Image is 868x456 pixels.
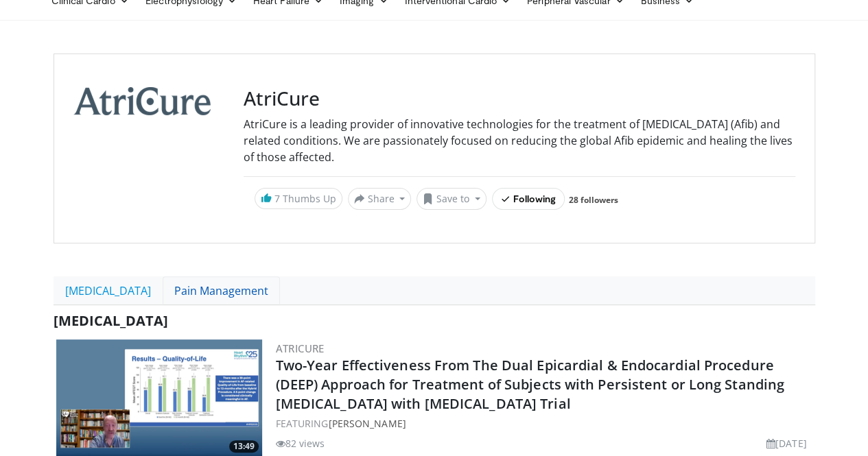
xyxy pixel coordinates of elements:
[276,436,325,451] li: 82 views
[274,192,280,205] span: 7
[56,339,262,456] img: 91f4c4b6-c59e-46ea-b75c-4eae2205d57d.png.300x170_q85_crop-smart_upscale.png
[163,276,280,305] a: Pain Management
[492,188,565,210] button: Following
[417,188,486,210] button: Save to
[276,341,325,355] a: AtriCure
[276,416,812,431] div: FEATURING
[244,116,795,165] div: AtriCure is a leading provider of innovative technologies for the treatment of [MEDICAL_DATA] (Af...
[255,188,342,209] a: 7 Thumbs Up
[276,356,784,413] a: Two-Year Effectiveness From The Dual Epicardial & Endocardial Procedure (DEEP) Approach for Treat...
[244,87,795,110] h3: AtriCure
[54,276,163,305] a: [MEDICAL_DATA]
[348,188,412,210] button: Share
[766,436,807,451] li: [DATE]
[328,417,406,430] a: [PERSON_NAME]
[54,311,168,330] span: [MEDICAL_DATA]
[56,339,262,456] a: 13:49
[229,440,259,453] span: 13:49
[568,194,618,206] a: 28 followers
